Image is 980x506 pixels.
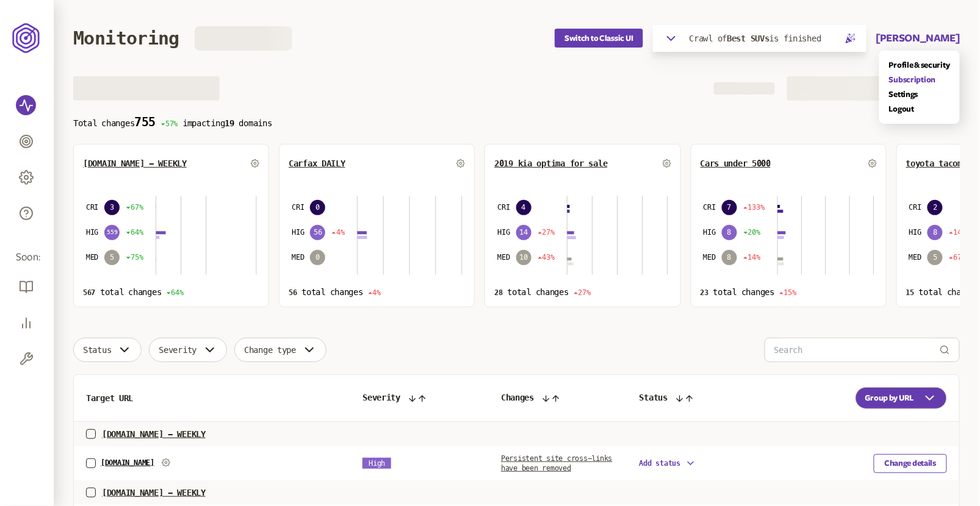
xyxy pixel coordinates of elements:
[889,90,950,99] a: Settings
[876,31,960,46] button: [PERSON_NAME]
[16,251,38,265] span: Soon:
[889,75,950,85] a: Subscription
[889,104,950,114] a: Logout
[879,51,960,124] div: [PERSON_NAME]
[889,60,950,70] a: Profile & security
